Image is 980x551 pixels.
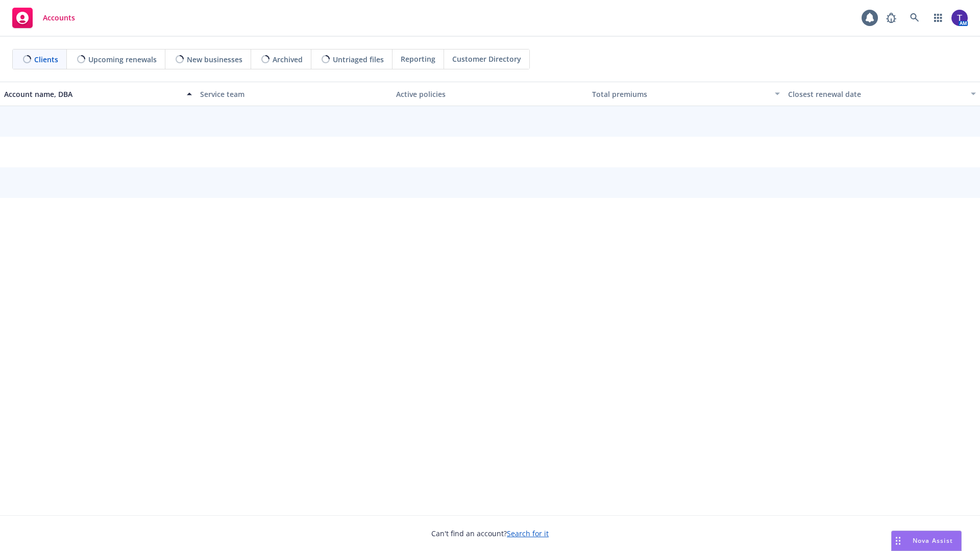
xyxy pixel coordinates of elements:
span: Can't find an account? [431,528,549,539]
span: Archived [273,54,303,65]
span: Clients [34,54,58,65]
a: Search [904,8,925,28]
div: Active policies [396,89,584,99]
a: Search for it [507,529,549,538]
button: Closest renewal date [784,82,980,106]
span: New businesses [187,54,242,65]
span: Upcoming renewals [88,54,157,65]
span: Untriaged files [333,54,384,65]
span: Customer Directory [452,54,521,64]
span: Accounts [43,14,75,22]
div: Service team [200,89,388,99]
button: Active policies [392,82,588,106]
button: Service team [196,82,392,106]
span: Nova Assist [913,536,953,545]
a: Report a Bug [881,8,901,28]
div: Account name, DBA [4,89,181,99]
span: Reporting [401,54,435,64]
a: Switch app [928,8,948,28]
button: Nova Assist [891,531,962,551]
div: Total premiums [592,89,769,99]
div: Closest renewal date [788,89,965,99]
img: photo [951,10,968,26]
div: Drag to move [892,531,904,550]
button: Total premiums [588,82,784,106]
a: Accounts [8,4,79,32]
